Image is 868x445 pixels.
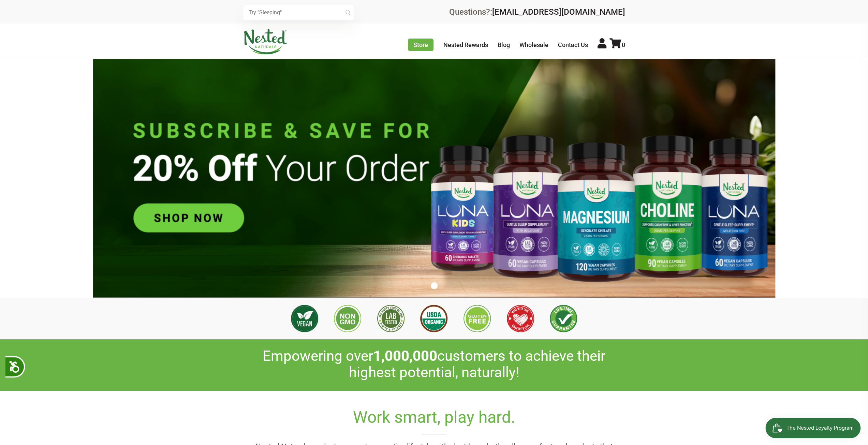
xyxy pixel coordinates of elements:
button: 1 of 1 [431,282,438,289]
h2: Work smart, play hard. [243,408,625,434]
img: 3rd Party Lab Tested [377,305,404,332]
a: Blog [498,41,510,48]
span: 0 [622,41,625,48]
a: [EMAIL_ADDRESS][DOMAIN_NAME] [492,7,625,17]
a: Wholesale [519,41,548,48]
a: Contact Us [558,41,588,48]
a: 0 [609,41,625,48]
img: Vegan [291,305,318,332]
img: Non GMO [334,305,361,332]
img: Untitled_design_76.png [93,59,775,298]
img: USDA Organic [420,305,447,332]
a: Nested Rewards [443,41,488,48]
h2: Empowering over customers to achieve their highest potential, naturally! [243,348,625,381]
img: Nested Naturals [243,29,288,55]
img: Lifetime Guarantee [550,305,577,332]
a: Store [408,39,433,51]
img: Made with Love [507,305,534,332]
input: Try "Sleeping" [243,5,354,20]
img: Gluten Free [464,305,491,332]
iframe: Button to open loyalty program pop-up [765,418,861,438]
div: Questions?: [449,8,625,16]
span: 1,000,000 [373,347,437,364]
